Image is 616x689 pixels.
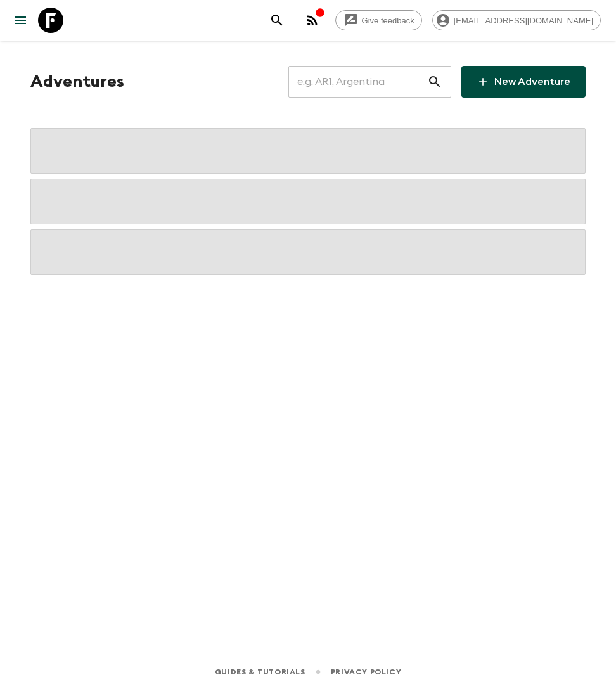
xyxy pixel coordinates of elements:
a: Privacy Policy [331,665,401,679]
button: menu [8,8,33,33]
span: Give feedback [355,16,421,25]
span: [EMAIL_ADDRESS][DOMAIN_NAME] [447,16,600,25]
button: search adventures [264,8,290,33]
h1: Adventures [30,69,124,94]
div: [EMAIL_ADDRESS][DOMAIN_NAME] [432,10,601,30]
input: e.g. AR1, Argentina [288,64,427,100]
a: New Adventure [461,66,586,98]
a: Give feedback [335,10,422,30]
a: Guides & Tutorials [215,665,305,679]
